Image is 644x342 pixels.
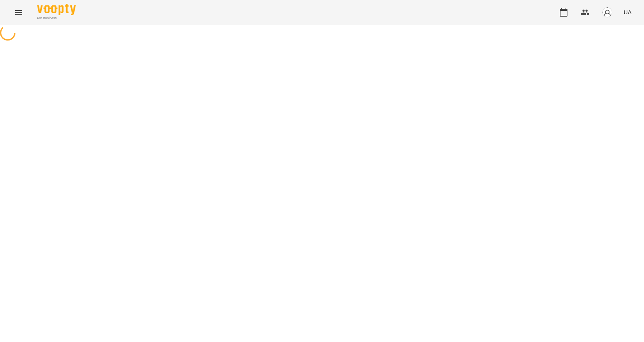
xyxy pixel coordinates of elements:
button: UA [620,5,635,19]
img: Voopty Logo [37,4,76,15]
button: Menu [9,3,28,22]
img: avatar_s.png [602,7,613,18]
span: UA [624,8,632,16]
span: For Business [37,16,76,21]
